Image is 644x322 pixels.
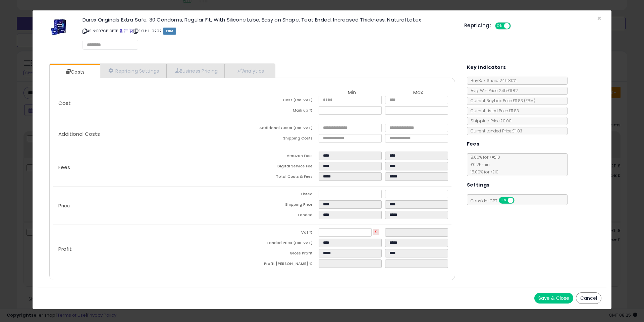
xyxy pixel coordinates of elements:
span: 8.00 % for <= £10 [467,154,500,175]
th: Min [319,90,385,96]
button: Save & Close [534,293,573,304]
h5: Key Indicators [467,63,506,72]
td: Landed [252,211,319,221]
td: Gross Profit [252,249,319,259]
span: Avg. Win Price 24h: £11.82 [467,88,518,93]
td: Mark up % [252,106,319,117]
span: Consider CPT: [467,198,523,204]
td: Total Costs & Fees [252,172,319,183]
td: Vat % [252,228,319,239]
p: ASIN: B07CP1DPTP | SKU: LI-0202 [83,26,454,36]
button: Cancel [576,292,601,304]
p: Fees [53,165,252,170]
td: Cost (Exc. VAT) [252,96,319,106]
span: Current Buybox Price: [467,98,535,104]
a: BuyBox page [119,28,123,34]
span: £11.83 [513,98,535,104]
a: Repricing Settings [100,64,166,78]
span: ( FBM ) [524,98,535,104]
h5: Fees [467,140,480,148]
a: Analytics [225,64,274,78]
span: ON [499,198,508,203]
h5: Settings [467,181,490,189]
th: Max [385,90,451,96]
img: 41NpkBDNIcL._SL60_.jpg [50,17,70,37]
a: Business Pricing [166,64,225,78]
h3: Durex Originals Extra Safe, 30 Condoms, Regular Fit, With Silicone Lube, Easy on Shape, Teat Ende... [83,17,454,22]
span: × [597,13,601,23]
td: Landed Price (Exc. VAT) [252,239,319,249]
td: Additional Costs (Exc. VAT) [252,124,319,134]
span: Current Listed Price: £11.83 [467,108,519,114]
td: Shipping Price [252,200,319,211]
td: Shipping Costs [252,134,319,145]
span: 15.00 % for > £10 [467,169,498,175]
span: OFF [510,23,521,29]
span: Current Landed Price: £11.83 [467,128,522,134]
span: FBM [163,28,176,35]
p: Price [53,203,252,208]
a: Your listing only [129,28,133,34]
span: ON [496,23,504,29]
span: Shipping Price: £0.00 [467,118,512,124]
td: Listed [252,190,319,200]
span: BuyBox Share 24h: 80% [467,78,516,83]
span: £0.25 min [467,162,490,167]
p: Additional Costs [53,131,252,137]
span: OFF [513,198,524,203]
a: Costs [50,65,99,79]
h5: Repricing: [464,23,491,28]
td: Amazon Fees [252,152,319,162]
td: Digital Service Fee [252,162,319,172]
td: Profit [PERSON_NAME] % [252,259,319,270]
p: Cost [53,100,252,106]
a: All offer listings [124,28,128,34]
p: Profit [53,246,252,252]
